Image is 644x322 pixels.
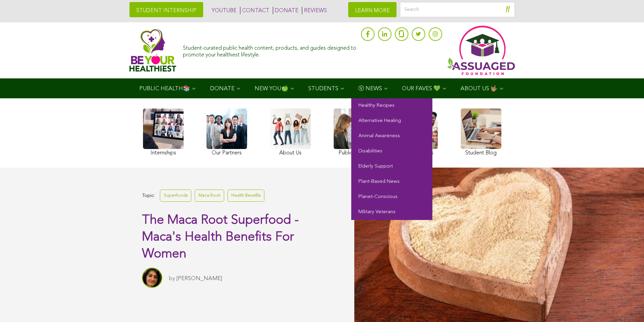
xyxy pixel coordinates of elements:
[129,29,176,72] img: Assuaged
[228,190,264,201] a: Health Benefits
[176,276,222,281] a: [PERSON_NAME]
[351,144,432,159] a: Disabilities
[240,7,269,14] a: CONTACT
[351,129,432,144] a: Animal Awareness
[402,86,440,92] span: OUR FAVES 💚
[351,205,432,220] a: Military Veterans
[183,42,357,58] div: Student-curated public health content, products, and guides designed to promote your healthiest l...
[210,86,235,92] span: DONATE
[142,191,155,200] span: Topic:
[610,290,644,322] iframe: Chat Widget
[351,114,432,129] a: Alternative Healing
[351,98,432,114] a: Healthy Recipes
[129,78,515,98] div: Navigation Menu
[399,30,404,37] img: glassdoor
[400,2,515,17] input: Search
[351,190,432,205] a: Planet-Conscious
[351,159,432,174] a: Elderly Support
[447,26,515,75] img: Assuaged App
[142,268,162,288] img: Sitara Darvish
[160,190,191,201] a: Superfoods
[348,2,397,17] a: LEARN MORE
[308,86,338,92] span: STUDENTS
[129,2,203,17] a: STUDENT INTERNSHIP
[210,7,237,14] a: YOUTUBE
[142,214,299,261] span: The Maca Root Superfood - Maca's Health Benefits For Women
[302,7,327,14] a: REVIEWS
[255,86,288,92] span: NEW YOU🍏
[358,86,382,92] span: Ⓥ NEWS
[460,86,498,92] span: ABOUT US 🤟🏽
[139,86,190,92] span: PUBLIC HEALTH📚
[273,7,299,14] a: DONATE
[351,174,432,190] a: Plant-Based News
[169,276,175,281] span: by
[195,190,224,201] a: Maca Root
